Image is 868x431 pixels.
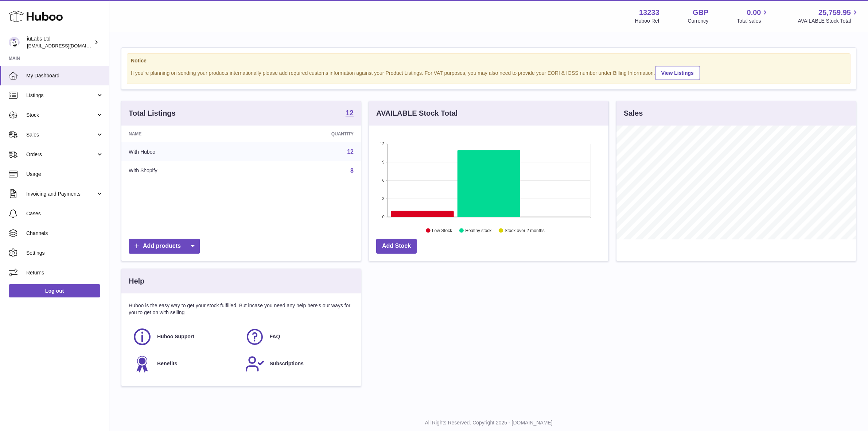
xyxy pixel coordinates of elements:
span: Stock [26,112,96,119]
text: 0 [382,215,384,219]
strong: GBP [693,8,708,18]
a: 12 [347,149,354,155]
span: Sales [26,131,96,138]
span: Settings [26,250,104,257]
span: Listings [26,92,96,99]
strong: Notice [131,57,846,64]
a: 8 [350,168,354,174]
span: AVAILABLE Stock Total [798,18,859,24]
strong: 12 [346,109,354,116]
span: Invoicing and Payments [26,191,96,197]
img: info@iulabs.co [9,37,20,48]
span: Benefits [157,360,177,367]
td: With Shopify [121,161,250,180]
td: With Huboo [121,142,250,161]
p: Huboo is the easy way to get your stock fulfilled. But incase you need any help here's our ways f... [129,302,354,316]
h3: Help [129,276,144,286]
div: If you're planning on sending your products internationally please add required customs informati... [131,65,846,80]
text: Stock over 2 months [505,228,544,233]
a: FAQ [245,327,350,347]
span: Subscriptions [270,360,304,367]
div: iüLabs Ltd [27,35,93,49]
text: Low Stock [432,228,452,233]
strong: 13233 [639,8,659,18]
a: View Listings [655,66,700,80]
span: Huboo Support [157,333,194,340]
span: [EMAIL_ADDRESS][DOMAIN_NAME] [27,43,107,49]
a: 25,759.95 AVAILABLE Stock Total [798,8,859,24]
div: Currency [688,18,709,24]
text: 6 [382,178,384,182]
span: 25,759.95 [818,8,851,18]
span: Total sales [737,18,769,24]
h3: Total Listings [129,108,176,118]
text: 12 [380,142,384,146]
a: 0.00 Total sales [737,8,769,24]
span: 0.00 [747,8,761,18]
div: Huboo Ref [635,18,659,24]
span: Channels [26,230,104,237]
h3: Sales [624,108,643,118]
span: FAQ [270,333,280,340]
text: 9 [382,160,384,164]
a: Benefits [132,354,238,374]
p: All Rights Reserved. Copyright 2025 - [DOMAIN_NAME] [115,419,862,426]
span: Cases [26,210,104,217]
span: Orders [26,151,96,158]
text: 3 [382,196,384,201]
th: Quantity [250,126,361,142]
a: Log out [9,284,100,297]
a: Subscriptions [245,354,350,374]
a: Add Stock [376,239,417,254]
a: Add products [129,239,200,254]
h3: AVAILABLE Stock Total [376,108,458,118]
span: My Dashboard [26,72,104,79]
span: Returns [26,269,104,276]
span: Usage [26,171,104,178]
text: Healthy stock [465,228,492,233]
th: Name [121,126,250,142]
a: Huboo Support [132,327,238,347]
a: 12 [346,109,354,118]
